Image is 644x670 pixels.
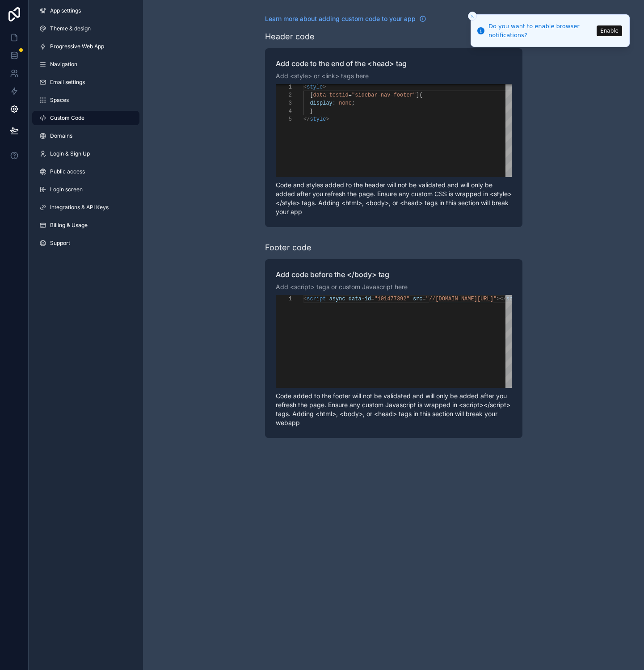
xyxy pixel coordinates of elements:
[32,236,139,250] a: Support
[50,168,85,175] span: Public access
[348,92,351,98] span: =
[310,116,326,122] span: style
[50,61,77,68] span: Navigation
[276,107,292,115] div: 4
[50,150,90,157] span: Login & Sign Up
[50,186,83,193] span: Login screen
[276,181,512,216] p: Code and styles added to the header will not be validated and will only be added after you refres...
[416,92,422,98] span: ]{
[32,111,139,125] a: Custom Code
[276,59,512,68] label: Add code to the end of the <head> tag
[497,296,506,302] span: ></
[50,240,70,247] span: Support
[50,79,85,86] span: Email settings
[468,12,477,21] button: Close toast
[310,100,336,106] span: display:
[348,296,370,302] span: data-id
[352,100,355,106] span: ;
[303,296,307,302] span: <
[265,30,315,43] div: Header code
[313,92,348,98] span: data-testid
[276,270,512,279] label: Add code before the </body> tag
[276,295,292,303] div: 1
[50,114,84,122] span: Custom Code
[339,100,352,106] span: none
[352,92,416,98] span: "sidebar-nav-footer"
[32,93,139,107] a: Spaces
[276,99,292,107] div: 3
[32,182,139,197] a: Login screen
[32,75,139,89] a: Email settings
[307,84,323,90] span: style
[329,296,345,302] span: async
[32,218,139,232] a: Billing & Usage
[323,84,326,90] span: >
[265,14,416,23] span: Learn more about adding custom code to your app
[32,200,139,215] a: Integrations & API Keys
[32,21,139,36] a: Theme & design
[276,392,512,427] p: Code added to the footer will not be validated and will only be added after you refresh the page....
[310,92,313,98] span: [
[50,132,72,139] span: Domains
[50,7,81,14] span: App settings
[422,296,425,302] span: =
[374,296,409,302] span: "101477392"
[276,282,512,291] p: Add <script> tags or custom Javascript here
[276,83,292,91] div: 1
[303,84,307,90] span: <
[32,129,139,143] a: Domains
[425,296,429,302] span: "
[32,39,139,54] a: Progressive Web App
[265,241,311,254] div: Footer code
[276,115,292,123] div: 5
[310,108,313,114] span: }
[50,222,88,229] span: Billing & Usage
[597,25,622,36] button: Enable
[307,296,326,302] span: script
[32,4,139,18] a: App settings
[429,296,493,302] span: //[DOMAIN_NAME][URL]
[326,116,329,122] span: >
[50,25,91,32] span: Theme & design
[50,43,104,50] span: Progressive Web App
[50,204,109,211] span: Integrations & API Keys
[412,296,422,302] span: src
[303,295,304,303] textarea: Editor content;Press Alt+F1 for Accessibility Options.
[488,22,594,39] div: Do you want to enable browser notifications?
[32,147,139,161] a: Login & Sign Up
[32,57,139,72] a: Navigation
[371,296,374,302] span: =
[276,91,292,99] div: 2
[265,14,426,23] a: Learn more about adding custom code to your app
[276,72,512,80] p: Add <style> or <link> tags here
[493,296,496,302] span: "
[50,97,69,104] span: Spaces
[303,116,310,122] span: </
[32,164,139,179] a: Public access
